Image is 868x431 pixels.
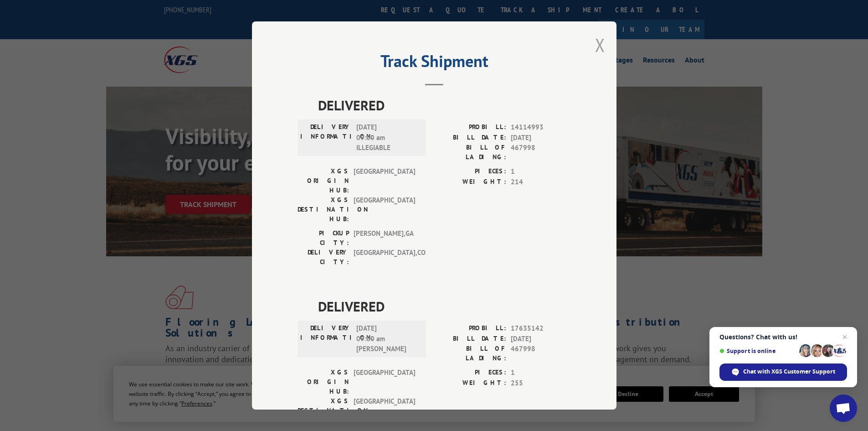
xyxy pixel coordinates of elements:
label: XGS ORIGIN HUB: [298,368,349,396]
span: [GEOGRAPHIC_DATA] [354,396,415,425]
span: Support is online [719,348,796,354]
span: [PERSON_NAME] , GA [354,228,415,248]
span: 1 [511,368,571,378]
label: PICKUP CITY: [298,228,349,248]
label: XGS ORIGIN HUB: [298,166,349,195]
span: Chat with XGS Customer Support [743,368,835,376]
span: 467998 [511,143,571,162]
label: PROBILL: [434,122,506,133]
label: XGS DESTINATION HUB: [298,396,349,425]
div: Open chat [830,395,857,422]
label: PIECES: [434,368,506,378]
span: [DATE] 09:00 am ILLEGIABLE [356,122,418,153]
span: [DATE] 09:00 am [PERSON_NAME] [356,323,418,354]
span: [GEOGRAPHIC_DATA] [354,195,415,224]
label: WEIGHT: [434,378,506,389]
h2: Track Shipment [298,55,571,72]
span: DELIVERED [318,95,571,115]
span: 14114993 [511,122,571,133]
span: 17635142 [511,323,571,334]
span: Questions? Chat with us! [719,333,847,341]
label: DELIVERY INFORMATION: [300,122,352,153]
span: [GEOGRAPHIC_DATA] [354,166,415,195]
span: 467998 [511,344,571,363]
div: Chat with XGS Customer Support [719,363,847,381]
span: 1 [511,166,571,177]
span: [DATE] [511,334,571,344]
span: DELIVERED [318,296,571,317]
label: PROBILL: [434,323,506,334]
label: DELIVERY INFORMATION: [300,323,352,354]
label: BILL DATE: [434,133,506,143]
label: BILL OF LADING: [434,143,506,162]
span: [GEOGRAPHIC_DATA] , CO [354,248,415,267]
label: PIECES: [434,166,506,177]
span: [DATE] [511,133,571,143]
label: BILL DATE: [434,334,506,344]
span: 214 [511,177,571,187]
label: DELIVERY CITY: [298,248,349,267]
label: XGS DESTINATION HUB: [298,195,349,224]
label: BILL OF LADING: [434,344,506,363]
span: [GEOGRAPHIC_DATA] [354,368,415,396]
label: WEIGHT: [434,177,506,187]
span: Close chat [839,332,850,343]
button: Close modal [595,33,605,57]
span: 255 [511,378,571,389]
